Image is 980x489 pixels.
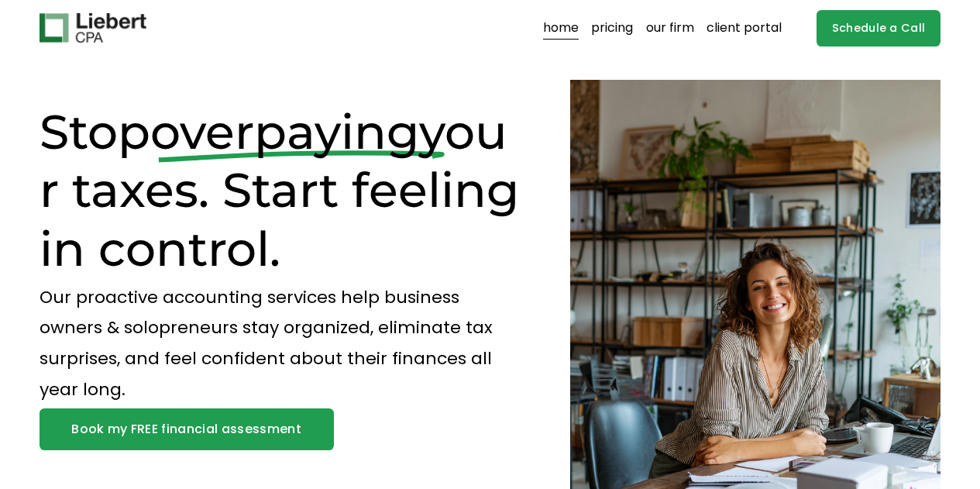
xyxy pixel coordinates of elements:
[40,408,334,450] a: Book my FREE financial assessment
[707,15,782,40] a: client portal
[646,15,694,40] a: our firm
[40,13,146,43] img: Liebert CPA
[150,102,419,160] span: overpaying
[543,15,579,40] a: home
[40,102,524,278] h1: Stop your taxes. Start feeling in control.
[817,10,941,46] a: Schedule a Call
[40,282,524,405] p: Our proactive accounting services help business owners & solopreneurs stay organized, eliminate t...
[591,15,633,40] a: pricing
